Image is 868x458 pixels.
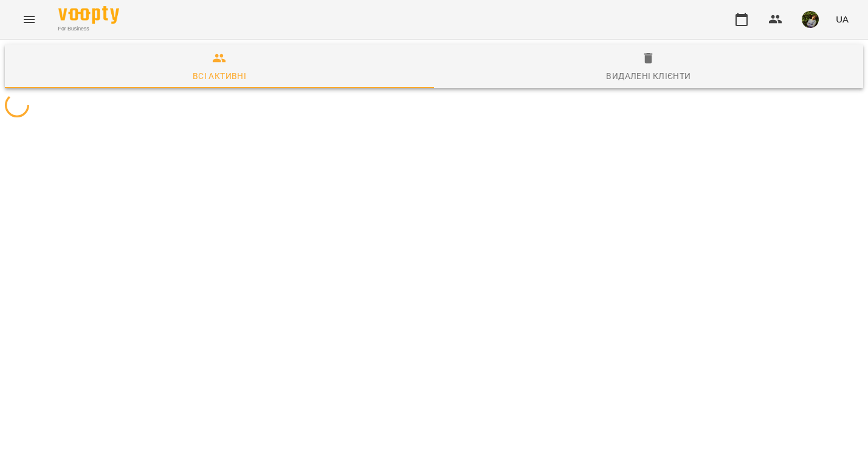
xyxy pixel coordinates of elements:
img: Voopty Logo [58,6,119,24]
button: Menu [15,5,44,34]
span: For Business [58,25,119,33]
img: b75e9dd987c236d6cf194ef640b45b7d.jpg [802,11,819,28]
button: UA [831,8,853,30]
div: Видалені клієнти [606,69,691,83]
span: UA [836,13,849,26]
div: Всі активні [193,69,246,83]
